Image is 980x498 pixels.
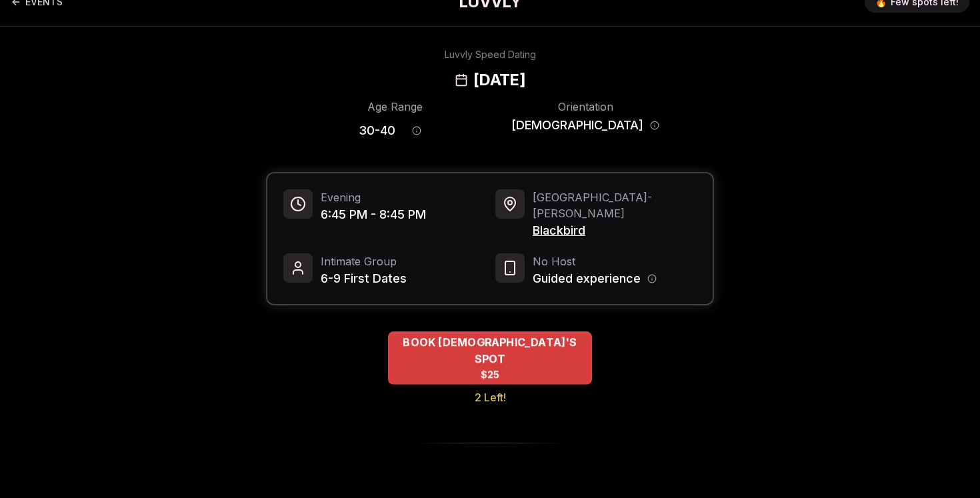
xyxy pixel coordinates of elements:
[321,205,426,224] span: 6:45 PM - 8:45 PM
[481,368,500,381] span: $25
[647,274,657,283] button: Host information
[321,269,407,288] span: 6-9 First Dates
[475,389,506,405] span: 2 Left!
[388,331,592,385] button: BOOK QUEER WOMEN'S SPOT - 2 Left!
[388,334,592,367] span: BOOK [DEMOGRAPHIC_DATA]'S SPOT
[473,69,525,91] h2: [DATE]
[650,121,659,130] button: Orientation information
[321,253,407,269] span: Intimate Group
[359,121,395,140] span: 30 - 40
[511,116,643,135] span: [DEMOGRAPHIC_DATA]
[321,189,426,205] span: Evening
[533,253,657,269] span: No Host
[402,116,431,145] button: Age range information
[511,99,659,115] div: Orientation
[445,48,536,61] div: Luvvly Speed Dating
[533,189,697,221] span: [GEOGRAPHIC_DATA] - [PERSON_NAME]
[533,221,697,240] span: Blackbird
[321,99,469,115] div: Age Range
[533,269,641,288] span: Guided experience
